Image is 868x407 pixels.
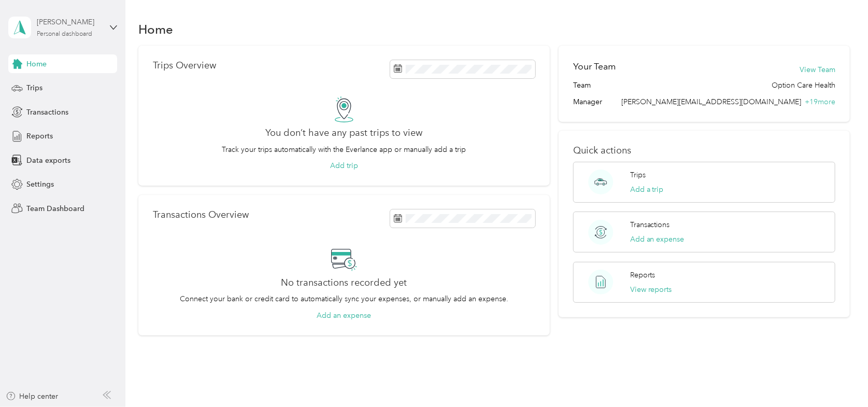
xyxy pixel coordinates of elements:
[26,203,84,214] span: Team Dashboard
[805,97,835,106] span: + 19 more
[6,391,59,402] button: Help center
[317,310,371,321] button: Add an expense
[573,145,835,156] p: Quick actions
[37,17,102,27] div: [PERSON_NAME]
[630,284,672,295] button: View reports
[26,82,42,93] span: Trips
[800,64,835,75] button: View Team
[630,184,664,195] button: Add a trip
[26,59,47,69] span: Home
[180,293,508,304] p: Connect your bank or credit card to automatically sync your expenses, or manually add an expense.
[772,80,835,91] span: Option Care Health
[37,31,92,37] div: Personal dashboard
[330,160,358,171] button: Add trip
[630,270,656,280] p: Reports
[810,349,868,407] iframe: Everlance-gr Chat Button Frame
[26,131,53,142] span: Reports
[153,209,249,220] p: Transactions Overview
[573,80,591,91] span: Team
[630,234,685,245] button: Add an expense
[621,97,801,106] span: [PERSON_NAME][EMAIL_ADDRESS][DOMAIN_NAME]
[26,155,70,166] span: Data exports
[265,128,422,138] h2: You don’t have any past trips to view
[26,179,54,190] span: Settings
[573,60,616,73] h2: Your Team
[138,24,173,35] h1: Home
[26,107,68,118] span: Transactions
[573,96,602,107] span: Manager
[630,170,646,180] p: Trips
[153,60,216,71] p: Trips Overview
[630,219,670,230] p: Transactions
[281,277,407,288] h2: No transactions recorded yet
[222,144,466,155] p: Track your trips automatically with the Everlance app or manually add a trip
